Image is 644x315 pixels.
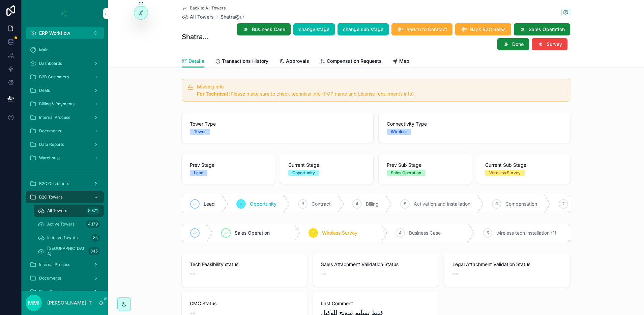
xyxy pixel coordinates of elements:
span: Sales Operation [529,26,565,33]
span: Inactive Towers [47,235,78,240]
span: -- [321,269,326,279]
span: Details [188,58,204,64]
span: [GEOGRAPHIC_DATA] [47,246,86,257]
a: All Towers5,371 [34,205,104,217]
span: All Towers [190,14,214,20]
span: 7 [562,201,565,207]
span: Back to All Towers [190,5,226,11]
span: Sales Attachment Validation Status [321,261,431,268]
a: Shatra@ur [221,14,244,20]
div: **For Technical :** Please make sure to check technical info (POP name and License requirments info) [197,90,564,97]
a: Documents [26,272,104,284]
span: 5 [404,201,406,207]
a: B2C Towers [26,191,104,203]
span: B2C Towers [39,194,62,200]
div: 845 [88,247,100,255]
span: Business Case [409,230,441,236]
span: Data Reports [39,142,64,147]
span: change sub stage [343,26,383,33]
a: B2C Customers [26,178,104,190]
span: Current Sub Stage [485,162,562,168]
span: Business Case [252,26,285,33]
h1: Shatra@ur [182,32,211,42]
span: Tech Feasibility status [190,261,299,268]
span: Wireless Survey [322,230,357,236]
span: Internal Process [39,262,70,267]
span: Compensation [505,201,537,207]
h5: Missing Info [197,84,564,89]
span: All Towers [47,208,67,213]
a: Billing & Payments [26,98,104,110]
a: Data Reports [26,286,104,298]
a: Active Towers4,179 [34,218,104,230]
button: Sales Operation [514,23,570,35]
button: Done [497,38,529,50]
div: 4,179 [86,220,100,228]
span: Billing & Payments [39,101,75,107]
div: 5,371 [86,207,100,215]
span: Prev Sub Stage [387,162,464,168]
a: Main [26,44,104,56]
span: Opportunity [250,201,276,207]
span: Activation and installation [414,201,470,207]
span: Please make sure to check technical info (POP name and License requirments info) [197,91,414,97]
span: Sales Operation [235,230,270,236]
span: 4 [356,201,358,207]
div: 85 [91,234,100,242]
div: Sales Operation [391,170,421,176]
span: Back B2C Sales [470,26,506,33]
span: 3 [302,201,304,207]
span: Documents [39,128,61,134]
button: change sub stage [338,23,389,35]
a: B2B Customers [26,71,104,83]
span: -- [452,269,458,279]
span: Compensation Requests [327,58,382,64]
span: Legal Attachment Validation Status [452,261,562,268]
span: Contract [312,201,331,207]
span: 2 [240,201,242,207]
span: B2B Customers [39,74,69,80]
div: Wireless Survey [489,170,521,176]
a: [GEOGRAPHIC_DATA]845 [34,245,104,257]
span: 3 [312,230,314,236]
span: Active Towers [47,221,75,227]
span: Dashboards [39,61,62,66]
span: Warehouse [39,155,61,161]
span: Connectivity Type [387,121,562,127]
img: App logo [59,8,70,19]
span: MMI [28,299,39,307]
span: Internal Process [39,115,70,120]
button: Select Button [26,27,104,39]
div: Opportunity [292,170,315,176]
a: Map [392,55,409,69]
a: Dashboards [26,57,104,70]
span: ERP Workflow [39,30,70,36]
span: Tower Type [190,121,365,127]
span: B2C Customers [39,181,69,186]
span: Data Reports [39,289,64,294]
a: Approvals [279,55,309,69]
a: Data Reports [26,138,104,151]
button: Back B2C Sales [455,23,511,35]
a: Details [182,55,204,68]
span: Done [512,41,524,48]
button: Survey [532,38,567,50]
p: [PERSON_NAME] IT [47,299,92,306]
a: Compensation Requests [320,55,382,69]
span: Approvals [286,58,309,64]
span: Return to Contract [406,26,447,33]
span: Lead [204,201,215,207]
span: change stage [299,26,329,33]
button: Return to Contract [391,23,452,35]
div: Tower [194,129,206,135]
span: Deals [39,88,50,93]
div: Wireless [391,129,407,135]
a: Back to All Towers [182,5,226,11]
span: Main [39,47,49,53]
a: All Towers [182,14,214,20]
span: -- [190,269,195,279]
span: Survey [547,41,562,48]
span: 6 [496,201,498,207]
a: Internal Process [26,111,104,124]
